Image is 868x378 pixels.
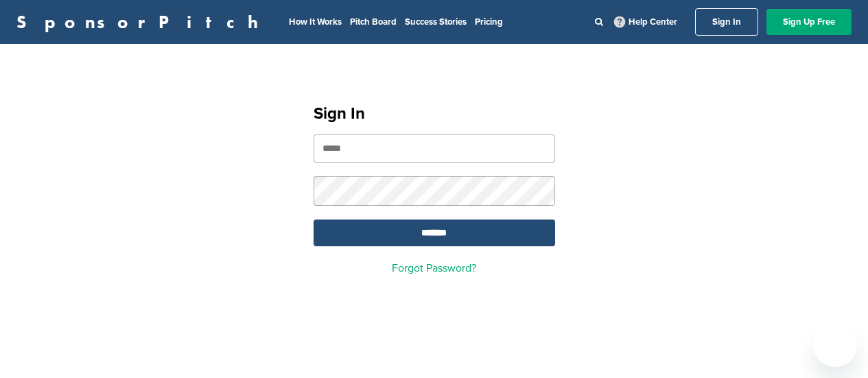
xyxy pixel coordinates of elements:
iframe: Button to launch messaging window [813,323,857,367]
a: Sign Up Free [766,9,852,35]
a: Pricing [475,16,503,27]
a: Pitch Board [350,16,397,27]
a: Sign In [695,8,758,36]
a: How It Works [289,16,342,27]
h1: Sign In [314,102,555,126]
a: Help Center [611,14,680,30]
a: Forgot Password? [392,261,476,275]
a: Success Stories [405,16,467,27]
a: SponsorPitch [16,13,267,31]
